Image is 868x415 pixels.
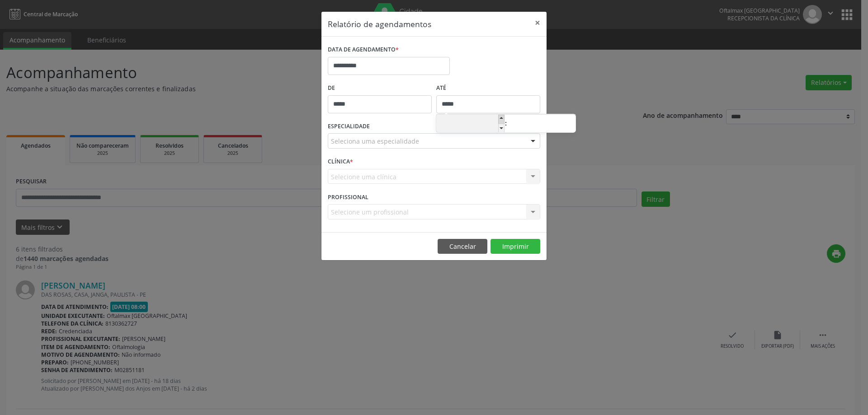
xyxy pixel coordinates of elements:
span: Seleciona uma especialidade [331,136,419,146]
label: DATA DE AGENDAMENTO [328,43,399,57]
h5: Relatório de agendamentos [328,18,431,30]
span: : [505,114,507,132]
input: Minute [507,115,576,133]
button: Close [528,12,547,34]
label: PROFISSIONAL [328,190,368,204]
label: ATÉ [436,81,540,95]
label: De [328,81,432,95]
input: Hour [436,115,505,133]
label: ESPECIALIDADE [328,120,370,134]
button: Cancelar [438,239,487,254]
label: CLÍNICA [328,155,353,169]
button: Imprimir [491,239,540,254]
